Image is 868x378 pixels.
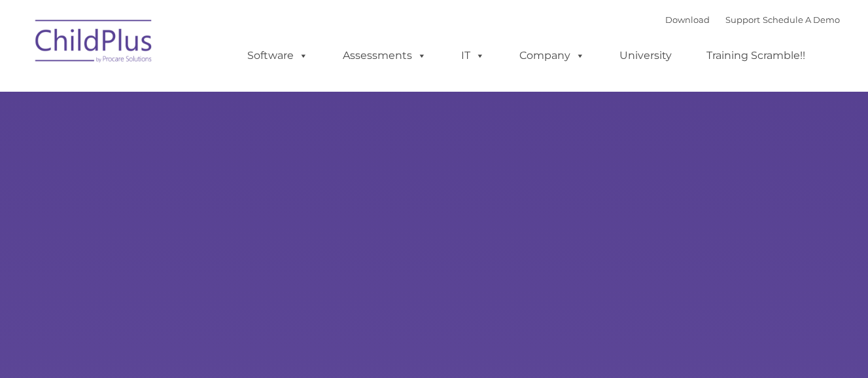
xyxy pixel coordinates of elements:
[725,14,760,25] a: Support
[448,43,498,69] a: IT
[606,43,685,69] a: University
[665,14,710,25] a: Download
[763,14,840,25] a: Schedule A Demo
[330,43,440,69] a: Assessments
[234,43,321,69] a: Software
[693,43,818,69] a: Training Scramble!!
[29,10,160,76] img: ChildPlus by Procare Solutions
[506,43,598,69] a: Company
[665,14,840,25] font: |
